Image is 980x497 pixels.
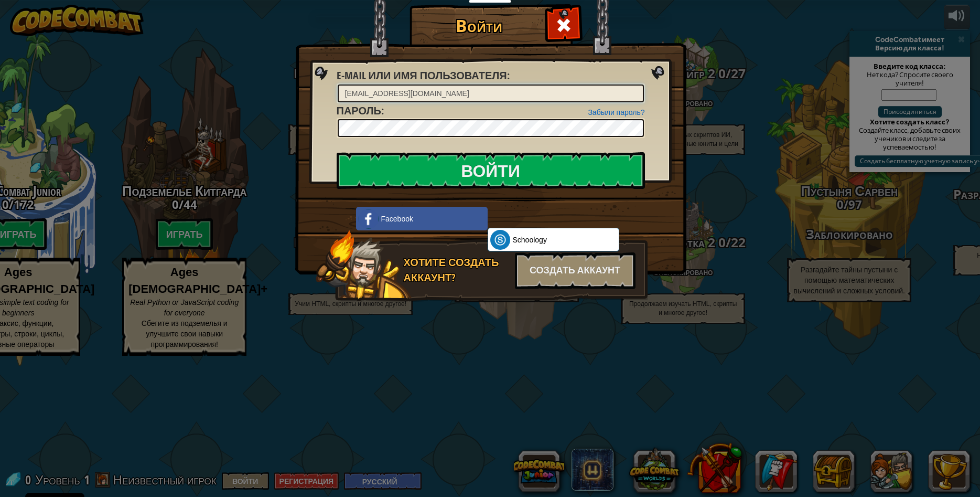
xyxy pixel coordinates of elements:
label: : [337,103,384,119]
label: : [337,68,510,83]
a: Забыли пароль? [588,108,644,117]
h1: Войти [412,16,546,35]
span: Пароль [337,103,381,118]
div: Создать аккаунт [515,252,636,289]
input: Войти [337,152,645,189]
span: Schoology [513,235,547,245]
div: Хотите создать аккаунт? [404,255,509,285]
iframe: Кнопка "Войти с аккаунтом Google" [482,206,620,229]
img: facebook_small.png [359,209,379,229]
span: Facebook [381,214,413,224]
div: Войти с аккаунтом Google (откроется в новой вкладке) [488,206,615,229]
span: E-mail или имя пользователя [337,68,507,82]
img: schoology.png [490,230,510,250]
